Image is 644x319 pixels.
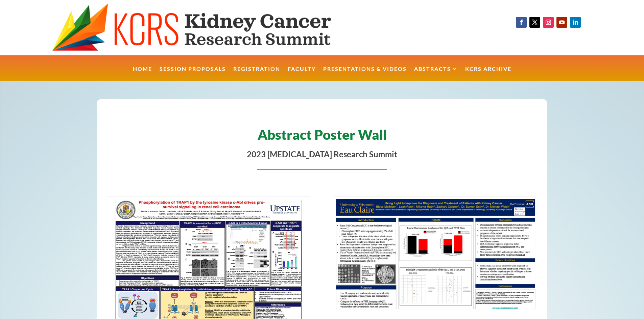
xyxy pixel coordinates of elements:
[529,17,540,28] a: Follow on X
[107,125,538,148] h1: Abstract Poster Wall
[556,17,567,28] a: Follow on Youtube
[160,67,226,81] a: Session Proposals
[334,196,537,312] img: 35 Michael Walsh
[52,3,365,52] img: KCRS generic logo wide
[233,67,280,81] a: Registration
[414,67,458,81] a: Abstracts
[323,67,407,81] a: Presentations & Videos
[133,67,152,81] a: Home
[543,17,554,28] a: Follow on Instagram
[570,17,581,28] a: Follow on LinkedIn
[516,17,527,28] a: Follow on Facebook
[107,148,538,160] p: 2023 [MEDICAL_DATA] Research Summit
[288,67,316,81] a: Faculty
[465,67,511,81] a: KCRS Archive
